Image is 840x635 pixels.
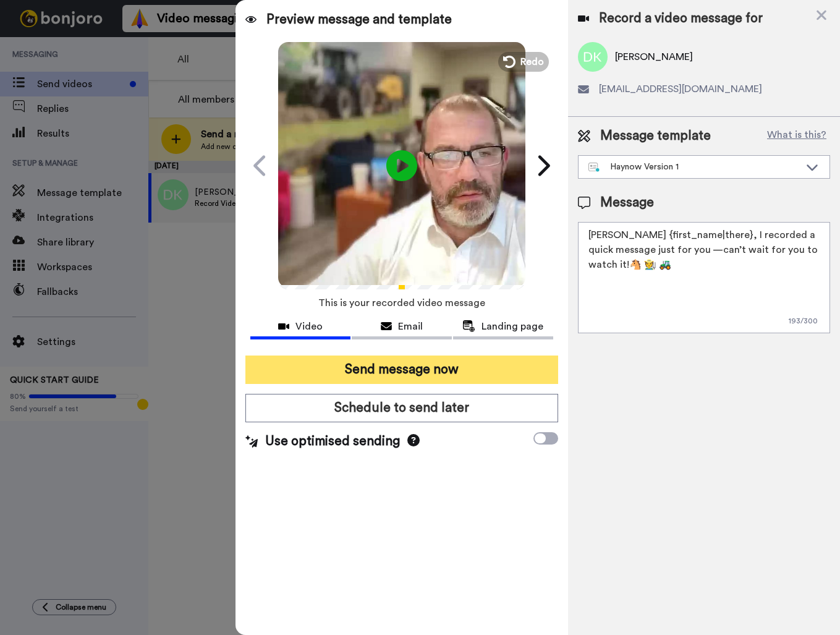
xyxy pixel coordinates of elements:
button: Schedule to send later [245,394,558,422]
button: Send message now [245,356,558,384]
button: What is this? [763,127,830,145]
span: This is your recorded video message [318,289,485,317]
img: nextgen-template.svg [588,163,600,173]
div: Haynow Version 1 [588,161,800,173]
span: Use optimised sending [265,432,400,451]
span: Message template [600,127,711,145]
span: [EMAIL_ADDRESS][DOMAIN_NAME] [599,82,762,96]
textarea: [PERSON_NAME] {first_name|there}, I recorded a quick message just for you —can’t wait for you to ... [578,222,830,333]
span: Landing page [482,319,543,334]
span: Message [600,194,654,212]
span: Email [398,319,423,334]
span: Video [295,319,323,334]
